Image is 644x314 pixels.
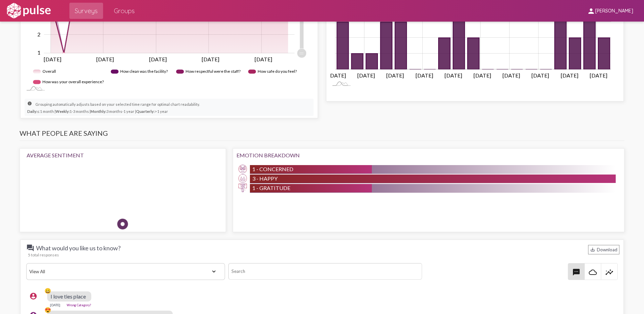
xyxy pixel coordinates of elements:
tspan: [DATE] [503,72,520,78]
tspan: [DATE] [328,72,346,78]
span: What would you like us to know? [26,244,127,252]
tspan: [DATE] [96,56,114,62]
tspan: [DATE] [445,72,462,78]
div: 😀 [44,287,51,294]
mat-icon: account_circle [29,292,37,300]
tspan: [DATE] [149,56,167,62]
tspan: [DATE] [561,72,578,78]
img: Gratitude [238,184,247,192]
g: How was your overall experience? [33,77,104,87]
tspan: [DATE] [202,56,219,62]
div: 5 total responses [28,252,619,257]
div: Average Sentiment [27,152,219,158]
span: Groups [114,5,135,17]
div: 😍 [44,307,51,313]
a: Surveys [69,3,103,19]
strong: Weekly: [56,109,70,114]
input: Search [228,263,422,280]
small: Grouping automatically adjusts based on your selected time range for optimal chart readability. ≤... [27,101,200,114]
img: Concerned [238,165,247,173]
span: I love ties place [51,293,86,300]
span: 3 - Happy [252,175,278,182]
tspan: [DATE] [255,56,272,62]
span: [PERSON_NAME] [595,8,633,14]
span: 1 - Concerned [252,166,293,172]
g: Overall [33,66,57,77]
img: Happy [238,174,247,183]
tspan: [DATE] [590,72,607,78]
tspan: [DATE] [415,72,433,78]
g: How respectful were the staff? [176,66,241,77]
mat-icon: insights [605,268,613,276]
h3: What people are saying [20,129,624,141]
tspan: [DATE] [386,72,404,78]
mat-icon: textsms [572,268,580,276]
div: [DATE] [50,303,60,307]
mat-icon: person [587,7,595,15]
div: Download [588,245,619,254]
tspan: [DATE] [43,56,61,62]
tspan: [DATE] [357,72,375,78]
g: How clean was the facility? [111,66,169,77]
a: Wrong Category? [67,303,91,307]
img: Happy [165,165,186,185]
strong: Quarterly: [136,109,155,114]
strong: Monthly: [91,109,106,114]
button: [PERSON_NAME] [582,4,639,17]
div: Emotion Breakdown [236,152,621,158]
img: white-logo.svg [5,2,52,19]
mat-icon: cloud_queue [589,268,597,276]
g: Legend [33,66,305,87]
a: Groups [108,3,140,19]
mat-icon: Download [590,247,595,252]
mat-icon: info [27,101,35,109]
tspan: 2 [37,31,40,37]
tspan: [DATE] [532,72,549,78]
span: Surveys [75,5,98,17]
span: 1 - Gratitude [252,185,290,191]
tspan: [DATE] [474,72,491,78]
g: How safe do you feel? [248,66,298,77]
tspan: 1 [37,49,40,56]
strong: Daily: [27,109,37,114]
mat-icon: question_answer [26,244,34,252]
